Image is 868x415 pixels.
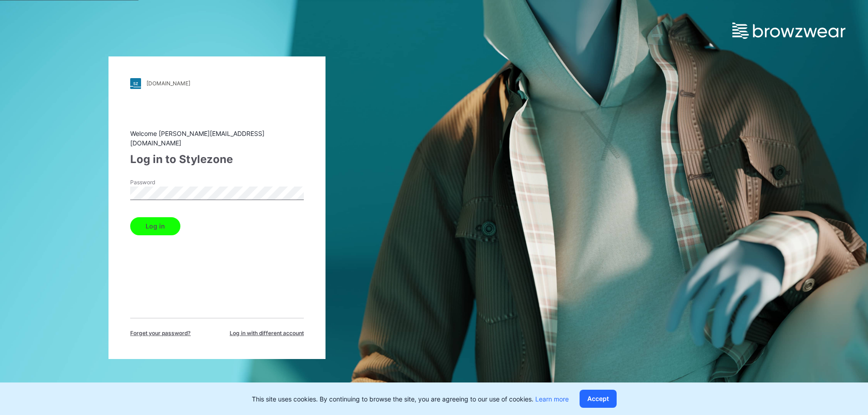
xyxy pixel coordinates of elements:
label: Password [130,178,193,187]
span: Forget your password? [130,329,191,337]
a: Learn more [535,395,569,403]
div: [DOMAIN_NAME] [146,80,190,87]
button: Log in [130,217,180,235]
div: Log in to Stylezone [130,151,304,168]
img: stylezone-logo.562084cfcfab977791bfbf7441f1a819.svg [130,78,141,89]
img: browzwear-logo.e42bd6dac1945053ebaf764b6aa21510.svg [732,23,845,39]
a: [DOMAIN_NAME] [130,78,304,89]
span: Log in with different account [230,329,304,337]
div: Welcome [PERSON_NAME][EMAIL_ADDRESS][DOMAIN_NAME] [130,129,304,148]
p: This site uses cookies. By continuing to browse the site, you are agreeing to our use of cookies. [252,394,569,404]
button: Accept [580,390,617,408]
